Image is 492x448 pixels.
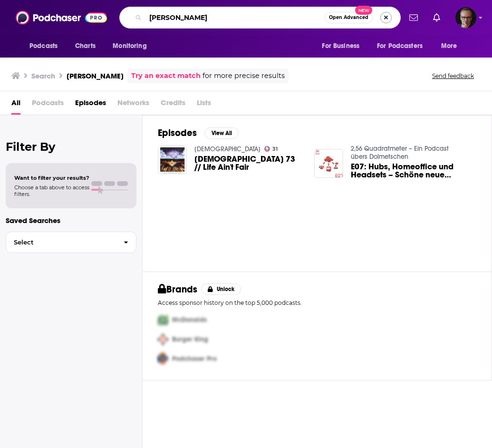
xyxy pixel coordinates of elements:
[172,316,207,324] span: McDonalds
[145,10,325,25] input: Search podcasts, credits, & more...
[119,7,401,29] div: Search podcasts, credits, & more...
[264,146,278,152] a: 31
[69,37,101,55] a: Charts
[201,283,241,295] button: Unlock
[377,39,423,53] span: For Podcasters
[158,145,187,174] img: Psalm 73 // Life Ain't Fair
[31,71,55,80] h3: Search
[351,145,449,161] a: 2,56 Quadratmeter – Ein Podcast übers Dolmetschen
[172,355,217,363] span: Podchaser Pro
[405,10,422,26] a: Show notifications dropdown
[355,6,372,15] span: New
[371,37,436,55] button: open menu
[429,72,477,80] button: Send feedback
[314,149,343,178] img: E07: Hubs, Homeoffice und Headsets – Schöne neue RSI-Welt?
[158,127,239,139] a: EpisodesView All
[32,95,64,115] span: Podcasts
[204,127,239,139] button: View All
[161,95,185,115] span: Credits
[6,239,116,245] span: Select
[325,12,373,23] button: Open AdvancedNew
[158,283,197,295] h2: Brands
[329,15,368,20] span: Open Advanced
[75,95,106,115] a: Episodes
[14,184,89,197] span: Choose a tab above to access filters.
[455,7,476,28] span: Logged in as experts2podcasts
[23,37,70,55] button: open menu
[154,349,172,369] img: Third Pro Logo
[272,147,278,151] span: 31
[113,39,146,53] span: Monitoring
[194,155,303,171] a: Psalm 73 // Life Ain't Fair
[117,95,149,115] span: Networks
[11,95,20,115] a: All
[194,145,260,153] a: Providence Church
[154,310,172,330] img: First Pro Logo
[6,140,136,154] h2: Filter By
[154,330,172,349] img: Second Pro Logo
[29,39,58,53] span: Podcasts
[158,299,476,306] p: Access sponsor history on the top 5,000 podcasts.
[434,37,469,55] button: open menu
[6,216,136,225] p: Saved Searches
[158,127,197,139] h2: Episodes
[203,70,285,81] span: for more precise results
[455,7,476,28] button: Show profile menu
[351,163,459,179] a: E07: Hubs, Homeoffice und Headsets – Schöne neue RSI-Welt?
[67,71,124,80] h3: [PERSON_NAME]
[6,232,136,253] button: Select
[194,155,303,171] span: [DEMOGRAPHIC_DATA] 73 // Life Ain't Fair
[315,37,371,55] button: open menu
[75,39,96,53] span: Charts
[322,39,359,53] span: For Business
[429,10,444,26] a: Show notifications dropdown
[455,7,476,28] img: User Profile
[131,70,201,81] a: Try an exact match
[16,9,107,27] img: Podchaser - Follow, Share and Rate Podcasts
[172,335,208,343] span: Burger King
[106,37,159,55] button: open menu
[14,175,89,181] span: Want to filter your results?
[197,95,211,115] span: Lists
[441,39,457,53] span: More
